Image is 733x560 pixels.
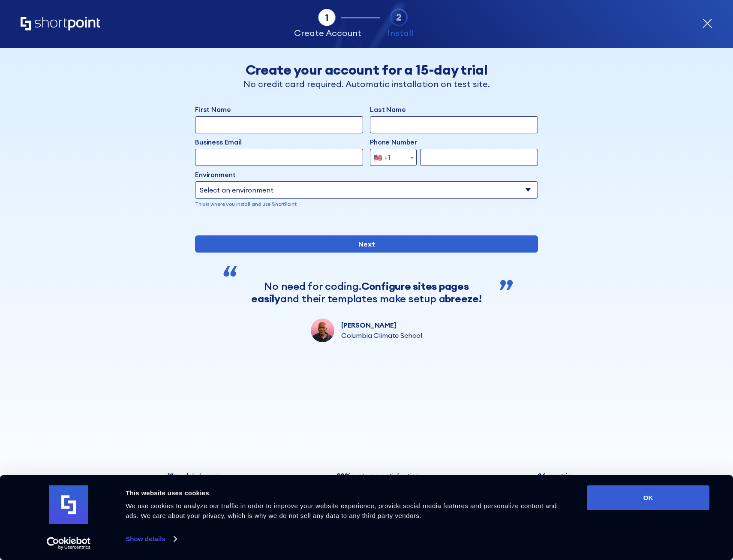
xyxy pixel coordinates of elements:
div: This website uses cookies [126,488,568,498]
img: logo [49,485,88,524]
span: We use cookies to analyze our traffic in order to improve your website experience, provide social... [126,502,557,519]
button: OK [587,485,709,510]
a: Usercentrics Cookiebot - opens in a new window [31,537,106,550]
a: Show details [126,533,176,545]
